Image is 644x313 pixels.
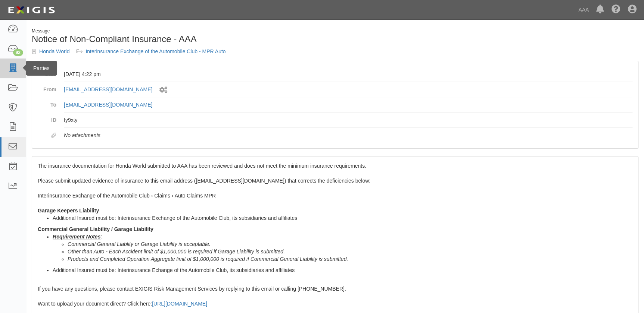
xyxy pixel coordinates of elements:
[64,132,100,138] em: No attachments
[64,102,152,108] a: [EMAIL_ADDRESS][DOMAIN_NAME]
[6,3,57,17] img: logo-5460c22ac91f19d4615b14bd174203de0afe785f0fc80cf4dbbc73dc1793850b.png
[159,87,167,93] i: Sent by system workflow
[85,48,225,54] a: Interinsurance Exchange of the Automobile Club - MPR Auto
[32,34,330,44] h1: Notice of Non-Compliant Insurance - AAA
[64,113,632,128] dd: fy9xty
[64,67,632,82] dd: [DATE] 4:22 pm
[575,2,592,17] a: AAA
[612,5,620,14] i: Help Center - Complianz
[38,208,99,214] strong: Garage Keepers Liability
[51,133,56,138] i: Attachments
[53,234,100,240] u: Requirement Notes
[38,97,56,108] dt: To
[64,86,152,92] a: [EMAIL_ADDRESS][DOMAIN_NAME]
[38,113,56,124] dt: ID
[39,48,69,54] a: Honda World
[53,214,632,222] li: Additional Insured must be: Interinsurance Exchange of the Automobile Club, its subsidiaries and ...
[53,233,632,263] li: :
[32,28,330,34] div: Message
[68,248,632,255] li: Other than Auto - Each Accident limit of $1,000,000 is required if Garage Liability is submitted.
[13,49,23,56] div: 92
[38,226,153,232] strong: Commercial General Liability / Garage Liability
[38,82,56,93] dt: From
[68,255,632,263] li: Products and Completed Operation Aggregate limit of $1,000,000 is required if Commercial General ...
[26,61,57,76] div: Parties
[152,301,207,307] a: [URL][DOMAIN_NAME]
[68,240,632,248] li: Commercial General Liablity or Garage Liability is acceptable.
[53,266,632,274] li: Additional Insured must be: Interinsurance Echange of the Automobile Club, its subsidiaries and a...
